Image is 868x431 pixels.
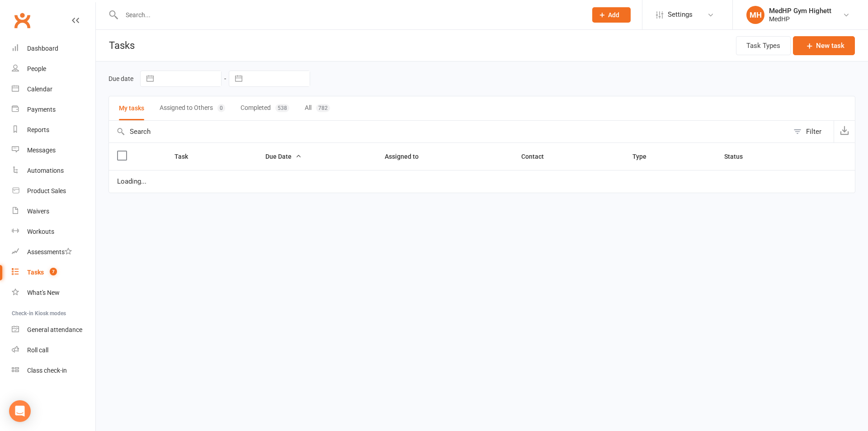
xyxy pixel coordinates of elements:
a: Product Sales [12,181,95,201]
div: Payments [27,106,56,113]
div: Filter [806,126,821,137]
a: Class kiosk mode [12,360,95,381]
div: Messages [27,147,56,154]
div: People [27,65,46,72]
a: General attendance kiosk mode [12,320,95,340]
span: Settings [668,5,693,25]
div: 538 [275,104,289,112]
button: Task Types [736,36,791,55]
div: Roll call [27,346,48,354]
div: MedHP Gym Highett [769,7,831,15]
span: Assigned to [385,153,429,160]
a: Automations [12,161,95,181]
span: Type [632,153,656,160]
div: Open Intercom Messenger [9,400,31,422]
a: Clubworx [11,9,33,32]
a: Roll call [12,340,95,360]
div: MH [746,6,764,24]
button: Task [175,151,198,162]
button: Add [592,7,631,23]
a: Reports [12,120,95,140]
a: Assessments [12,242,95,262]
a: Calendar [12,79,95,99]
div: Dashboard [27,45,58,52]
button: My tasks [119,96,144,120]
a: What's New [12,283,95,303]
div: Class check-in [27,367,67,374]
label: Due date [108,75,133,82]
a: Messages [12,140,95,161]
button: Status [724,151,753,162]
button: Completed538 [241,96,289,120]
button: Filter [789,121,834,142]
button: All782 [305,96,330,120]
button: Assigned to [385,151,429,162]
input: Search... [119,9,580,21]
a: Waivers [12,201,95,222]
span: Task [175,153,198,160]
div: Calendar [27,85,52,93]
input: Search [109,121,789,142]
div: Product Sales [27,187,66,194]
span: Contact [521,153,554,160]
button: Contact [521,151,554,162]
div: Assessments [27,248,72,256]
span: Status [724,153,753,160]
button: Type [632,151,656,162]
button: New task [793,36,855,55]
div: Waivers [27,208,49,215]
div: Workouts [27,228,54,235]
div: Automations [27,167,64,174]
button: Due Date [265,151,302,162]
a: People [12,59,95,79]
div: General attendance [27,326,82,333]
div: MedHP [769,15,831,23]
button: Assigned to Others0 [160,96,225,120]
span: Due Date [265,153,302,160]
h1: Tasks [96,30,138,61]
div: 0 [217,104,225,112]
div: 782 [316,104,330,112]
a: Tasks 7 [12,262,95,283]
span: Add [608,11,619,19]
td: Loading... [109,170,855,193]
a: Dashboard [12,38,95,59]
a: Payments [12,99,95,120]
div: What's New [27,289,60,296]
div: Reports [27,126,49,133]
div: Tasks [27,269,44,276]
span: 7 [50,268,57,275]
a: Workouts [12,222,95,242]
